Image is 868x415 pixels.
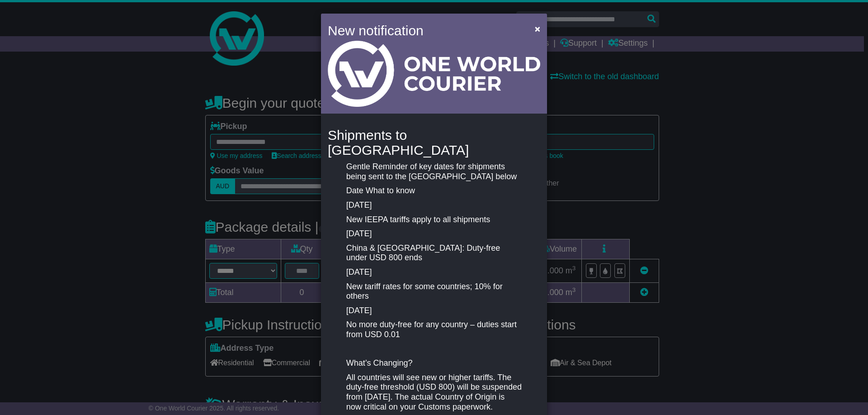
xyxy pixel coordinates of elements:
p: No more duty-free for any country – duties start from USD 0.01 [346,320,522,339]
h4: New notification [328,20,522,41]
p: Date What to know [346,186,522,196]
p: [DATE] [346,200,522,210]
p: China & [GEOGRAPHIC_DATA]: Duty-free under USD 800 ends [346,243,522,263]
span: × [535,24,540,34]
p: What’s Changing? [346,358,522,368]
p: [DATE] [346,306,522,316]
p: Gentle Reminder of key dates for shipments being sent to the [GEOGRAPHIC_DATA] below [346,162,522,181]
p: [DATE] [346,229,522,239]
p: New IEEPA tariffs apply to all shipments [346,215,522,225]
p: New tariff rates for some countries; 10% for others [346,282,522,301]
img: Light [328,41,540,107]
button: Close [530,19,545,38]
p: [DATE] [346,267,522,277]
h4: Shipments to [GEOGRAPHIC_DATA] [328,128,540,157]
p: All countries will see new or higher tariffs. The duty-free threshold (USD 800) will be suspended... [346,373,522,412]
